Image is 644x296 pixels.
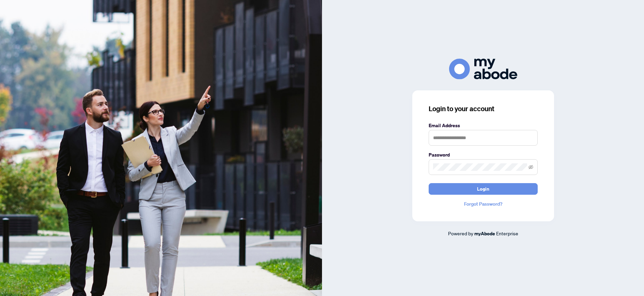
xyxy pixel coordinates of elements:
a: Forgot Password? [429,200,538,208]
label: Email Address [429,122,538,129]
span: Login [477,183,489,194]
span: Enterprise [496,230,518,236]
a: myAbode [474,230,495,237]
label: Password [429,151,538,159]
h3: Login to your account [429,104,538,114]
img: ma-logo [449,59,517,79]
span: eye-invisible [528,165,533,169]
span: Powered by [448,230,473,236]
button: Login [429,183,538,195]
